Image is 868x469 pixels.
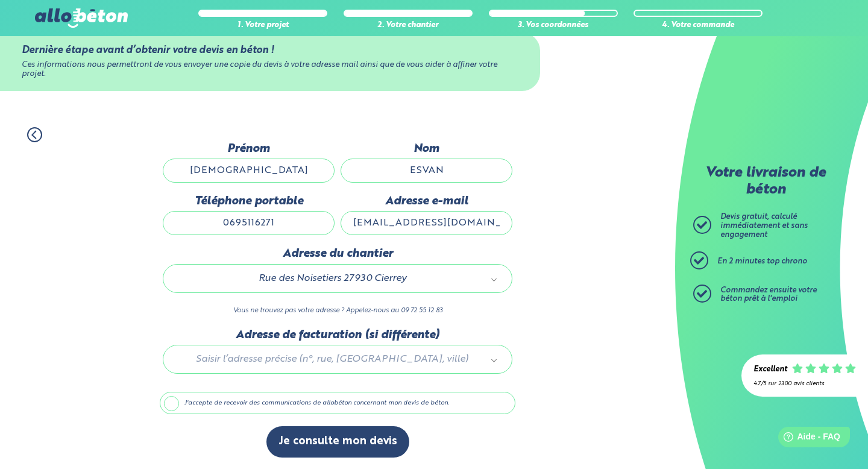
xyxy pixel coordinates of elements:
[163,247,512,260] label: Adresse du chantier
[160,392,515,415] label: J'accepte de recevoir des communications de allobéton concernant mon devis de béton.
[175,271,500,286] a: Rue des Noisetiers 27930 Cierrey
[266,426,409,457] button: Je consulte mon devis
[344,21,473,30] div: 2. Votre chantier
[634,21,763,30] div: 4. Votre commande
[341,159,512,183] input: Quel est votre nom de famille ?
[163,195,335,208] label: Téléphone portable
[163,159,335,183] input: Quel est votre prénom ?
[163,211,335,235] input: ex : 0642930817
[489,21,618,30] div: 3. Vos coordonnées
[163,142,335,156] label: Prénom
[35,8,128,28] img: allobéton
[180,271,484,286] span: Rue des Noisetiers 27930 Cierrey
[22,61,518,78] div: Ces informations nous permettront de vous envoyer une copie du devis à votre adresse mail ainsi q...
[22,45,518,56] div: Dernière étape avant d’obtenir votre devis en béton !
[163,305,512,316] p: Vous ne trouvez pas votre adresse ? Appelez-nous au 09 72 55 12 83
[761,422,855,456] iframe: Help widget launcher
[341,142,512,156] label: Nom
[341,195,512,208] label: Adresse e-mail
[341,211,512,235] input: ex : contact@allobeton.fr
[198,21,327,30] div: 1. Votre projet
